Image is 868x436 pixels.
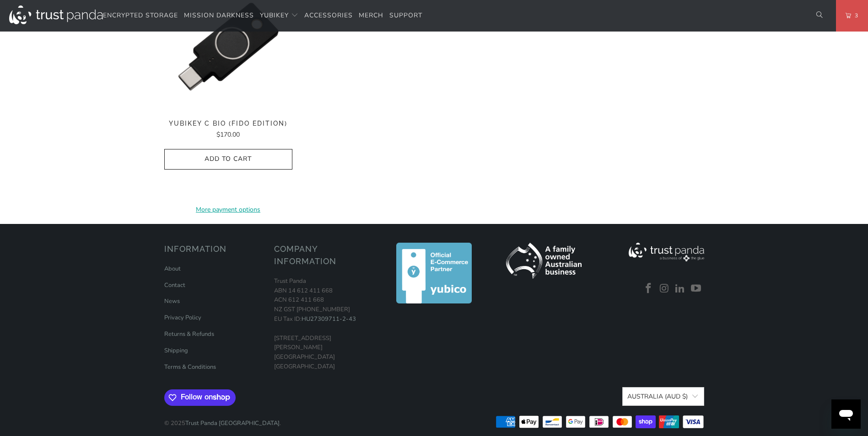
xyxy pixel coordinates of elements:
a: Mission Darkness [184,5,254,27]
a: Terms & Conditions [164,363,216,371]
nav: Translation missing: en.navigation.header.main_nav [103,5,422,27]
button: Add to Cart [164,149,292,170]
a: Shipping [164,346,188,355]
a: News [164,297,180,305]
a: Trust Panda Australia on LinkedIn [674,283,687,295]
span: Add to Cart [174,155,283,163]
a: Trust Panda Australia on Facebook [642,283,656,295]
a: Privacy Policy [164,314,201,322]
button: Australia (AUD $) [622,387,704,406]
p: © 2025 . [164,409,281,428]
img: Trust Panda Australia [9,5,103,24]
span: Merch [359,11,383,20]
span: Support [389,11,422,20]
span: Mission Darkness [184,11,254,20]
summary: YubiKey [260,5,298,27]
a: Contact [164,281,185,289]
p: Trust Panda ABN 14 612 411 668 ACN 612 411 668 NZ GST [PHONE_NUMBER] EU Tax ID: [STREET_ADDRESS][... [274,276,375,372]
a: Trust Panda Australia on YouTube [690,283,703,295]
a: Merch [359,5,383,27]
span: Encrypted Storage [103,11,178,20]
a: HU27309711-2-43 [302,315,356,323]
a: Trust Panda Australia on Instagram [658,283,671,295]
span: YubiKey C Bio (FIDO Edition) [164,120,292,128]
span: YubiKey [260,11,289,20]
span: Accessories [304,11,353,20]
span: $170.00 [216,130,240,139]
a: Accessories [304,5,353,27]
a: Trust Panda [GEOGRAPHIC_DATA] [185,419,280,427]
a: Returns & Refunds [164,330,214,338]
span: 3 [851,11,858,21]
a: About [164,265,181,273]
a: Encrypted Storage [103,5,178,27]
a: Support [389,5,422,27]
a: More payment options [164,205,292,215]
a: YubiKey C Bio (FIDO Edition) $170.00 [164,120,292,140]
iframe: Button to launch messaging window [831,399,861,429]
